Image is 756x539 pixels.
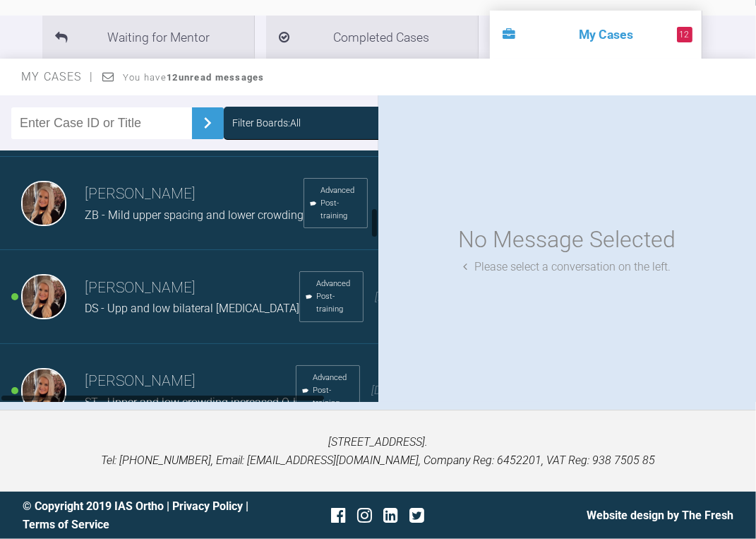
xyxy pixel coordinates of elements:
[266,16,478,59] li: Completed Cases
[23,518,109,531] a: Terms of Service
[21,274,66,319] img: Emma Wall
[85,182,304,206] h3: [PERSON_NAME]
[123,72,265,83] span: You have
[21,368,66,413] img: Emma Wall
[320,184,361,223] span: Advanced Post-training
[172,499,243,513] a: Privacy Policy
[85,369,296,393] h3: [PERSON_NAME]
[463,258,671,276] div: Please select a conversation on the left.
[313,372,354,410] span: Advanced Post-training
[316,278,357,316] span: Advanced Post-training
[85,208,304,222] span: ZB - Mild upper spacing and lower crowding
[490,11,702,59] li: My Cases
[23,433,733,469] p: [STREET_ADDRESS]. Tel: [PHONE_NUMBER], Email: [EMAIL_ADDRESS][DOMAIN_NAME], Company Reg: 6452201,...
[85,276,299,300] h3: [PERSON_NAME]
[677,27,692,42] span: 12
[21,70,94,83] span: My Cases
[232,115,301,131] div: Filter Boards: All
[11,107,192,139] input: Enter Case ID or Title
[167,72,265,83] strong: 12 unread messages
[21,181,66,226] img: Emma Wall
[196,112,219,134] img: chevronRight.28bd32b0.svg
[587,509,733,522] a: Website design by The Fresh
[23,497,260,533] div: © Copyright 2019 IAS Ortho | |
[458,222,676,258] div: No Message Selected
[42,16,254,59] li: Waiting for Mentor
[85,302,299,315] span: DS - Upp and low bilateral [MEDICAL_DATA]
